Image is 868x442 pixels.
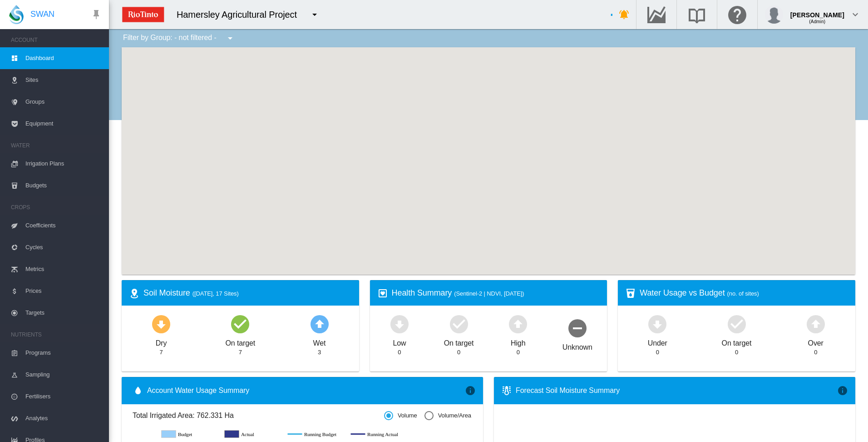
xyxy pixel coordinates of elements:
span: Budgets [25,175,102,196]
div: Dry [156,335,167,348]
button: icon-menu-down [306,5,324,24]
md-icon: icon-arrow-down-bold-circle [389,313,410,335]
span: Metrics [25,258,102,280]
span: (Admin) [809,19,825,24]
md-icon: icon-menu-down [225,33,236,44]
img: ZPXdBAAAAAElFTkSuQmCC [118,3,168,26]
span: Prices [25,280,102,302]
div: On target [444,335,474,348]
md-icon: icon-information [837,385,848,396]
div: Over [808,335,824,348]
md-icon: icon-heart-box-outline [377,288,388,299]
span: Targets [25,302,102,324]
div: 0 [656,348,659,357]
span: SWAN [30,9,54,20]
span: Total Irrigated Area: 762.331 Ha [133,411,384,421]
span: Dashboard [25,47,102,69]
md-icon: icon-checkbox-marked-circle [726,313,748,335]
g: Running Actual [351,430,405,438]
div: Forecast Soil Moisture Summary [516,386,837,396]
div: On target [722,335,752,348]
span: NUTRIENTS [11,327,102,342]
md-icon: icon-minus-circle [567,317,588,339]
div: Wet [313,335,326,348]
div: 0 [735,348,738,357]
span: WATER [11,138,102,153]
span: Irrigation Plans [25,153,102,175]
div: 3 [318,348,321,357]
span: Coefficients [25,215,102,236]
md-icon: icon-cup-water [625,288,636,299]
md-icon: icon-chevron-down [850,9,861,20]
div: Health Summary [392,287,600,299]
div: Under [648,335,667,348]
button: icon-bell-ring [615,5,633,24]
button: icon-menu-down [221,29,239,47]
span: Equipment [25,113,102,135]
md-icon: Click here for help [726,9,748,20]
div: Soil Moisture [143,287,352,299]
g: Running Budget [288,430,342,438]
div: 7 [239,348,242,357]
span: Fertilisers [25,386,102,407]
div: Low [393,335,406,348]
md-icon: icon-arrow-up-bold-circle [309,313,330,335]
span: Sites [25,69,102,91]
md-radio-button: Volume [384,412,417,420]
span: CROPS [11,200,102,215]
div: Water Usage vs Budget [640,287,848,299]
span: Programs [25,342,102,364]
md-icon: icon-arrow-down-bold-circle [150,313,172,335]
div: Filter by Group: - not filtered - [116,29,242,47]
md-icon: icon-arrow-down-bold-circle [646,313,668,335]
md-radio-button: Volume/Area [424,412,471,420]
span: (no. of sites) [727,290,759,297]
div: 0 [814,348,817,357]
md-icon: icon-checkbox-marked-circle [229,313,251,335]
div: On target [225,335,255,348]
md-icon: icon-checkbox-marked-circle [448,313,470,335]
md-icon: icon-arrow-up-bold-circle [507,313,529,335]
span: ACCOUNT [11,33,102,47]
md-icon: icon-bell-ring [619,9,630,20]
md-icon: icon-thermometer-lines [501,385,512,396]
md-icon: icon-map-marker-radius [129,288,140,299]
div: 7 [160,348,163,357]
md-icon: icon-information [465,385,476,396]
div: Hamersley Agricultural Project [177,8,305,21]
md-icon: icon-menu-down [309,9,320,20]
div: 0 [398,348,401,357]
div: High [511,335,526,348]
span: Account Water Usage Summary [147,386,465,396]
span: (Sentinel-2 | NDVI, [DATE]) [454,290,524,297]
md-icon: Go to the Data Hub [646,9,667,20]
g: Budget [162,430,216,438]
md-icon: icon-water [133,385,143,396]
div: [PERSON_NAME] [790,7,844,16]
div: Unknown [562,339,592,352]
span: Sampling [25,364,102,386]
span: ([DATE], 17 Sites) [192,290,239,297]
span: Cycles [25,236,102,258]
span: Groups [25,91,102,113]
div: 0 [457,348,460,357]
md-icon: icon-arrow-up-bold-circle [805,313,827,335]
md-icon: Search the knowledge base [686,9,708,20]
md-icon: icon-pin [91,9,102,20]
img: SWAN-Landscape-Logo-Colour-drop.png [9,5,24,24]
img: profile.jpg [765,5,783,24]
div: 0 [517,348,520,357]
span: Analytes [25,407,102,429]
g: Actual [225,430,279,438]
